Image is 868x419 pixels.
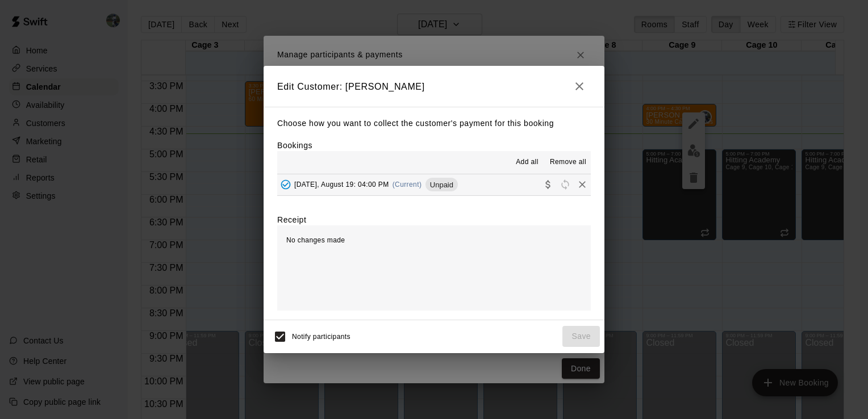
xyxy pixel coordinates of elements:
h2: Edit Customer: [PERSON_NAME] [264,66,604,107]
span: No changes made [286,236,345,244]
label: Receipt [277,214,306,225]
span: Notify participants [292,333,350,341]
span: Add all [516,157,539,168]
button: Remove all [545,153,591,171]
span: Unpaid [425,181,458,189]
button: Add all [509,153,545,171]
span: [DATE], August 19: 04:00 PM [294,181,389,188]
span: Collect payment [540,180,557,188]
span: (Current) [393,181,422,188]
button: Added - Collect Payment[DATE], August 19: 04:00 PM(Current)UnpaidCollect paymentRescheduleRemove [277,174,591,195]
span: Reschedule [557,180,574,188]
label: Bookings [277,141,312,150]
span: Remove all [550,157,586,168]
button: Added - Collect Payment [277,176,294,193]
p: Choose how you want to collect the customer's payment for this booking [277,116,591,131]
span: Remove [574,180,591,188]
